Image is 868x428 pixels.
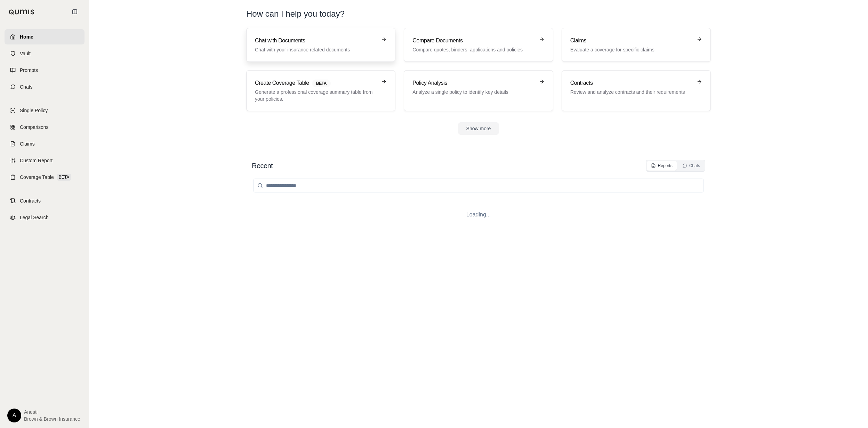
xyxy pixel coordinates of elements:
h3: Claims [570,36,692,45]
span: Chats [20,83,33,90]
a: Policy AnalysisAnalyze a single policy to identify key details [404,70,553,111]
h3: Chat with Documents [255,36,377,45]
div: Reports [651,163,673,168]
span: Vault [20,50,31,57]
a: Claims [5,136,85,151]
span: Prompts [20,67,38,74]
span: BETA [57,174,71,181]
a: Compare DocumentsCompare quotes, binders, applications and policies [404,28,553,62]
a: Vault [5,46,85,61]
a: ContractsReview and analyze contracts and their requirements [562,70,711,111]
h3: Create Coverage Table [255,79,377,87]
span: Legal Search [20,214,49,221]
h1: How can I help you today? [246,8,345,19]
a: Chats [5,79,85,94]
span: Comparisons [20,124,48,131]
button: Show more [458,122,499,135]
a: Single Policy [5,103,85,118]
span: Contracts [20,197,41,204]
div: A [7,409,21,422]
a: Custom Report [5,153,85,168]
h3: Policy Analysis [412,79,535,87]
span: Single Policy [20,107,48,114]
a: Contracts [5,193,85,208]
div: Chats [682,163,700,168]
button: Reports [647,161,677,171]
p: Review and analyze contracts and their requirements [570,89,692,96]
span: Home [20,33,33,40]
h3: Contracts [570,79,692,87]
a: Home [5,29,85,44]
p: Compare quotes, binders, applications and policies [412,46,535,53]
p: Chat with your insurance related documents [255,46,377,53]
a: Prompts [5,63,85,78]
span: Anesti [24,409,80,415]
p: Evaluate a coverage for specific claims [570,46,692,53]
span: BETA [312,80,331,87]
img: Qumis Logo [9,9,35,15]
span: Coverage Table [20,174,54,181]
span: Brown & Brown Insurance [24,415,80,422]
a: Legal Search [5,210,85,225]
p: Generate a professional coverage summary table from your policies. [255,89,377,102]
span: Custom Report [20,157,53,164]
a: Coverage TableBETA [5,170,85,185]
div: Loading... [252,199,705,230]
span: Claims [20,140,35,147]
p: Analyze a single policy to identify key details [412,89,535,96]
button: Collapse sidebar [69,6,80,17]
a: Create Coverage TableBETAGenerate a professional coverage summary table from your policies. [246,70,395,111]
button: Chats [678,161,704,171]
h3: Compare Documents [412,36,535,45]
a: ClaimsEvaluate a coverage for specific claims [562,28,711,62]
a: Comparisons [5,120,85,135]
h2: Recent [252,161,273,171]
a: Chat with DocumentsChat with your insurance related documents [246,28,395,62]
